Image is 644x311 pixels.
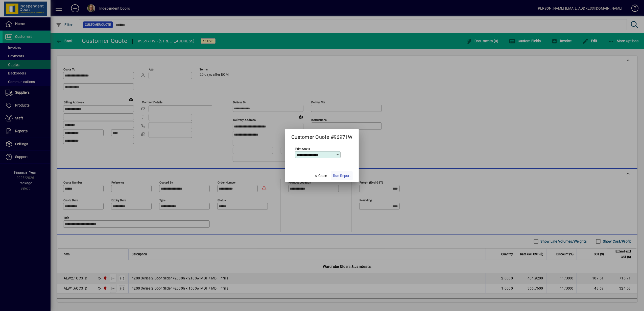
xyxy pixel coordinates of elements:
span: Run Report [333,173,351,178]
button: Close [312,171,329,180]
span: Close [314,173,327,178]
h2: Customer Quote #96971W [285,129,359,141]
button: Run Report [331,171,353,180]
mat-label: Print Quote [295,147,310,150]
